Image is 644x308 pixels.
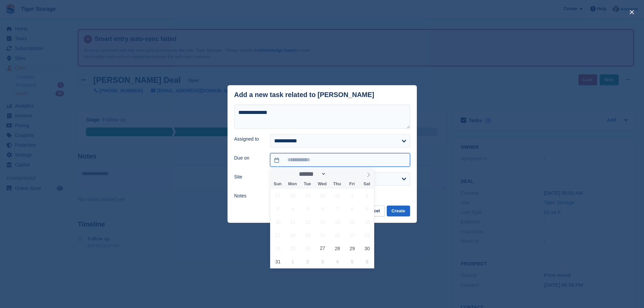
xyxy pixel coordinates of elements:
span: August 24, 2025 [271,242,285,255]
span: August 31, 2025 [271,255,285,268]
span: July 27, 2025 [271,189,285,202]
span: August 8, 2025 [346,202,359,215]
span: August 30, 2025 [360,242,374,255]
span: August 2, 2025 [360,189,374,202]
span: September 3, 2025 [316,255,329,268]
span: September 4, 2025 [331,255,344,268]
span: August 7, 2025 [331,202,344,215]
span: August 22, 2025 [346,229,359,242]
span: Fri [344,182,359,186]
span: August 28, 2025 [331,242,344,255]
select: Month [297,170,327,177]
span: Sat [359,182,374,186]
span: September 1, 2025 [286,255,300,268]
input: Year [326,170,348,177]
label: Assigned to [234,136,262,143]
label: Notes [234,192,262,199]
span: August 14, 2025 [331,215,344,229]
span: Wed [315,182,330,186]
span: Tue [300,182,315,186]
div: Add a new task related to [PERSON_NAME] [234,91,375,99]
span: August 27, 2025 [316,242,329,255]
span: August 5, 2025 [301,202,314,215]
span: August 15, 2025 [346,215,359,229]
span: August 19, 2025 [301,229,314,242]
span: August 17, 2025 [271,229,285,242]
span: September 6, 2025 [360,255,374,268]
label: Site [234,173,262,181]
span: August 29, 2025 [346,242,359,255]
span: August 12, 2025 [301,215,314,229]
span: August 13, 2025 [316,215,329,229]
span: September 5, 2025 [346,255,359,268]
span: August 20, 2025 [316,229,329,242]
button: Create [387,206,410,217]
span: August 18, 2025 [286,229,300,242]
span: Sun [270,182,285,186]
span: August 9, 2025 [360,202,374,215]
span: August 6, 2025 [316,202,329,215]
span: August 3, 2025 [271,202,285,215]
span: July 31, 2025 [331,189,344,202]
span: August 26, 2025 [301,242,314,255]
span: Mon [285,182,300,186]
span: July 30, 2025 [316,189,329,202]
span: August 11, 2025 [286,215,300,229]
span: August 1, 2025 [346,189,359,202]
span: August 10, 2025 [271,215,285,229]
span: September 2, 2025 [301,255,314,268]
button: close [626,7,637,18]
span: August 23, 2025 [360,229,374,242]
span: August 4, 2025 [286,202,300,215]
span: July 28, 2025 [286,189,300,202]
label: Due on [234,155,262,162]
span: August 16, 2025 [360,215,374,229]
span: August 25, 2025 [286,242,300,255]
span: Thu [330,182,344,186]
span: July 29, 2025 [301,189,314,202]
span: August 21, 2025 [331,229,344,242]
